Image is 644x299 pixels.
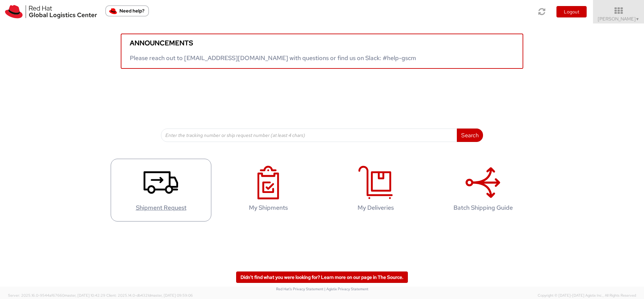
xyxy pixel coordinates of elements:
[457,129,483,142] button: Search
[225,204,312,211] h4: My Shipments
[130,54,416,62] span: Please reach out to [EMAIL_ADDRESS][DOMAIN_NAME] with questions or find us on Slack: #help-gscm
[5,5,97,18] img: rh-logistics-00dfa346123c4ec078e1.svg
[130,39,514,47] h5: Announcements
[111,159,211,221] a: Shipment Request
[538,293,636,298] span: Copyright © [DATE]-[DATE] Agistix Inc., All Rights Reserved
[161,129,457,142] input: Enter the tracking number or ship request number (at least 4 chars)
[324,287,368,291] a: | Agistix Privacy Statement
[118,204,204,211] h4: Shipment Request
[636,16,640,22] span: ▼
[151,293,193,298] span: master, [DATE] 09:59:06
[556,6,587,17] button: Logout
[276,287,323,291] a: Red Hat's Privacy Statement
[325,159,426,221] a: My Deliveries
[8,293,105,298] span: Server: 2025.16.0-9544af67660
[433,159,533,221] a: Batch Shipping Guide
[64,293,105,298] span: master, [DATE] 10:42:29
[121,34,523,69] a: Announcements Please reach out to [EMAIL_ADDRESS][DOMAIN_NAME] with questions or find us on Slack...
[236,271,408,283] a: Didn't find what you were looking for? Learn more on our page in The Source.
[598,16,640,22] span: [PERSON_NAME]
[106,293,193,298] span: Client: 2025.14.0-db4321d
[218,159,319,221] a: My Shipments
[332,204,419,211] h4: My Deliveries
[440,204,526,211] h4: Batch Shipping Guide
[105,5,149,16] button: Need help?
